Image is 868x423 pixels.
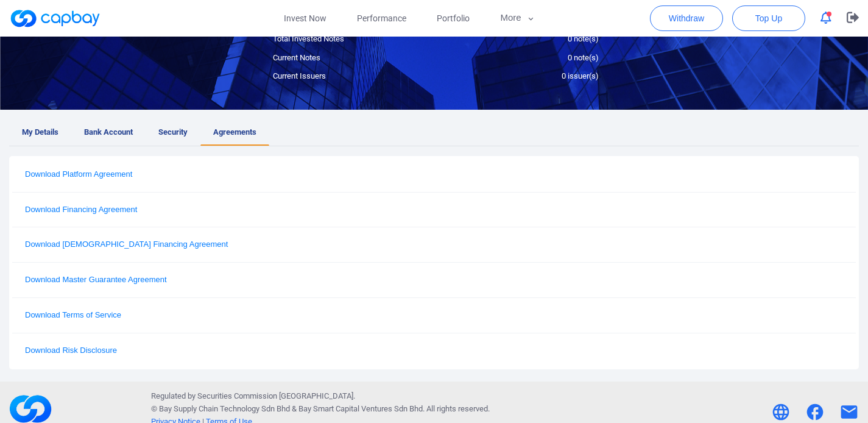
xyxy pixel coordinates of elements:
[264,33,436,46] div: Total Invested Notes
[732,5,805,31] button: Top Up
[562,71,599,80] span: 0 issuer(s)
[21,310,125,321] button: Download Terms of Service
[568,53,599,62] span: 0 note(s)
[264,70,436,83] div: Current Issuers
[213,126,256,139] span: Agreements
[755,12,782,24] span: Top Up
[22,126,58,139] span: My Details
[21,205,141,215] button: Download Financing Agreement
[650,5,723,31] button: Withdraw
[21,346,121,356] button: Download Risk Disclosure
[264,52,436,65] div: Current Notes
[21,169,136,180] button: Download Platform Agreement
[21,240,231,250] button: Download [DEMOGRAPHIC_DATA] Financing Agreement
[21,275,171,285] button: Download Master Guarantee Agreement
[298,404,423,413] span: Bay Smart Capital Ventures Sdn Bhd
[357,12,406,25] span: Performance
[84,126,133,139] span: Bank Account
[437,12,470,25] span: Portfolio
[568,34,599,43] span: 0 note(s)
[158,126,188,139] span: Security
